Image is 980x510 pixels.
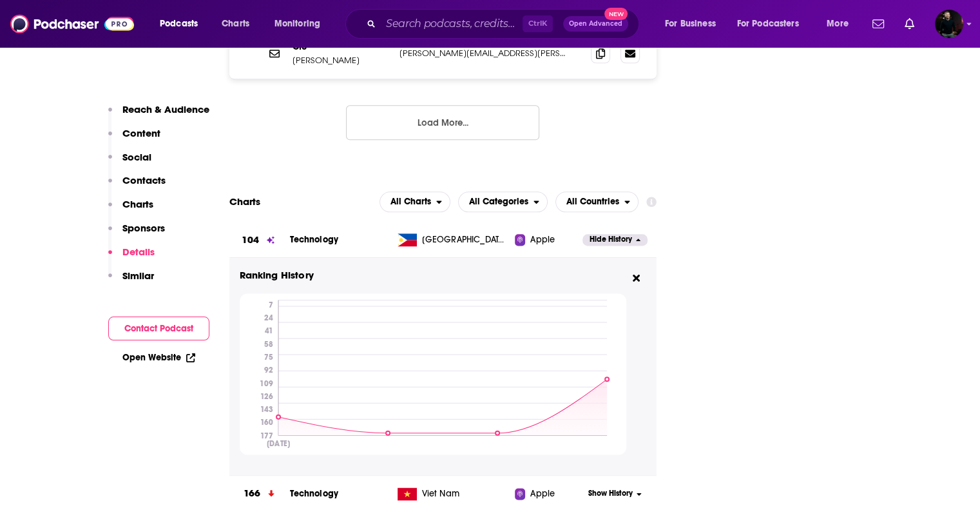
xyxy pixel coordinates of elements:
[122,103,209,115] p: Reach & Audience
[827,15,849,33] span: More
[260,392,273,401] tspan: 126
[290,488,338,499] a: Technology
[530,233,555,246] span: Apple
[590,234,632,245] span: Hide History
[274,15,320,33] span: Monitoring
[899,13,919,35] a: Show notifications dropdown
[265,14,337,34] button: open menu
[122,151,151,163] p: Social
[264,313,273,322] tspan: 24
[243,486,260,501] h3: 166
[458,191,548,212] button: open menu
[122,222,165,234] p: Sponsors
[267,439,290,449] tspan: [DATE]
[260,418,273,427] tspan: 160
[523,15,553,32] span: Ctrl K
[268,300,273,309] tspan: 7
[259,378,273,387] tspan: 109
[566,197,619,206] span: All Countries
[229,195,260,208] h2: Charts
[229,222,291,258] a: 104
[656,14,732,34] button: open menu
[108,103,209,127] button: Reach & Audience
[935,10,963,38] img: User Profile
[264,326,273,335] tspan: 41
[867,13,889,35] a: Show notifications dropdown
[515,487,582,500] a: Apple
[160,15,198,33] span: Podcasts
[530,487,555,500] span: Apple
[392,233,515,246] a: [GEOGRAPHIC_DATA]
[582,234,647,245] button: Hide History
[555,191,639,212] h2: Countries
[563,16,628,32] button: Open AdvancedNew
[213,14,257,34] a: Charts
[122,352,195,363] a: Open Website
[108,174,166,198] button: Contacts
[737,15,799,33] span: For Podcasters
[260,431,273,440] tspan: 177
[108,270,154,293] button: Similar
[399,48,570,59] p: [PERSON_NAME][EMAIL_ADDRESS][PERSON_NAME][DOMAIN_NAME]
[390,197,431,206] span: All Charts
[569,21,622,27] span: Open Advanced
[469,197,528,206] span: All Categories
[122,270,154,282] p: Similar
[222,15,249,33] span: Charts
[108,127,160,151] button: Content
[122,127,160,139] p: Content
[264,366,273,375] tspan: 92
[242,233,259,248] h3: 104
[122,246,155,258] p: Details
[346,105,539,140] button: Load More...
[108,198,153,222] button: Charts
[588,488,633,499] span: Show History
[151,14,215,34] button: open menu
[818,14,865,34] button: open menu
[582,488,647,499] button: Show History
[665,15,716,33] span: For Business
[729,14,818,34] button: open menu
[108,317,209,340] button: Contact Podcast
[458,191,548,212] h2: Categories
[392,487,515,500] a: Viet Nam
[122,174,166,186] p: Contacts
[264,353,273,362] tspan: 75
[293,55,389,66] p: [PERSON_NAME]
[935,10,963,38] span: Logged in as davidajsavage
[381,14,523,34] input: Search podcasts, credits, & more...
[380,191,450,212] h2: Platforms
[10,12,134,36] img: Podchaser - Follow, Share and Rate Podcasts
[260,405,273,414] tspan: 143
[358,9,651,39] div: Search podcasts, credits, & more...
[108,222,165,246] button: Sponsors
[422,233,506,246] span: Philippines
[264,340,273,349] tspan: 58
[108,246,155,270] button: Details
[290,234,338,245] a: Technology
[108,151,151,175] button: Social
[422,487,459,500] span: Viet Nam
[515,233,582,246] a: Apple
[935,10,963,38] button: Show profile menu
[240,268,626,283] h3: Ranking History
[604,8,628,20] span: New
[380,191,450,212] button: open menu
[122,198,153,210] p: Charts
[555,191,639,212] button: open menu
